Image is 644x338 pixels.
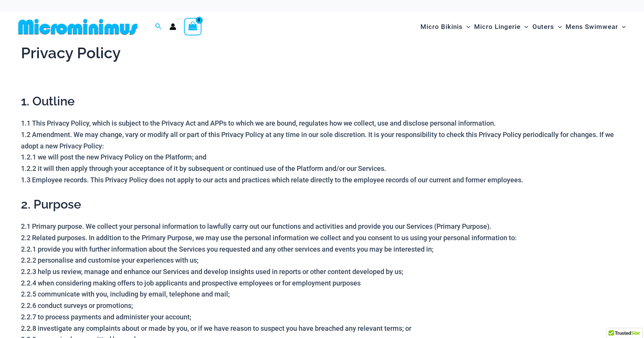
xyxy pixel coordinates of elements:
[21,196,623,212] h2: 2. Purpose
[420,17,463,37] span: Micro Bikinis
[566,17,618,37] span: Mens Swimwear
[21,118,623,185] p: 1.1 This Privacy Policy, which is subject to the Privacy Act and APPs to which we are bound, regu...
[521,17,528,37] span: Menu Toggle
[531,15,564,38] a: OutersMenu ToggleMenu Toggle
[417,14,629,40] nav: Site Navigation
[184,18,201,35] a: View Shopping Cart, empty
[532,17,554,37] span: Outers
[21,93,623,109] h2: 1. Outline
[618,17,626,37] span: Menu Toggle
[463,17,470,37] span: Menu Toggle
[419,15,472,38] a: Micro BikinisMenu ToggleMenu Toggle
[21,44,121,62] strong: Privacy Policy
[564,15,628,38] a: Mens SwimwearMenu ToggleMenu Toggle
[169,23,176,30] a: Account icon link
[472,15,530,38] a: Micro LingerieMenu ToggleMenu Toggle
[474,17,521,37] span: Micro Lingerie
[15,18,141,35] img: MM SHOP LOGO FLAT
[155,22,162,32] a: Search icon link
[554,17,562,37] span: Menu Toggle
